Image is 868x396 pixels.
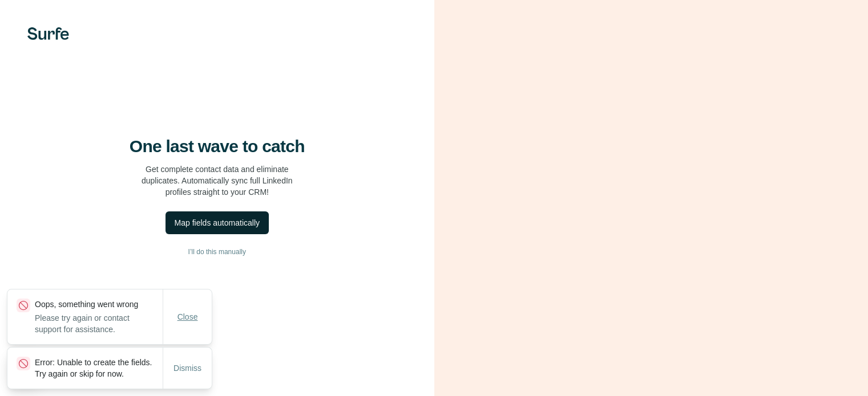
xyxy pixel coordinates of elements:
[173,362,201,374] span: Dismiss
[188,247,246,257] span: I’ll do this manually
[27,27,69,40] img: Surfe's logo
[35,299,163,310] p: Oops, something went wrong
[175,217,260,228] div: Map fields automatically
[35,357,163,379] p: Error: Unable to create the fields. Try again or skip for now.
[165,211,269,234] button: Map fields automatically
[23,243,411,260] button: I’ll do this manually
[142,164,293,198] p: Get complete contact data and eliminate duplicates. Automatically sync full LinkedIn profiles str...
[130,136,305,157] h4: One last wave to catch
[35,312,163,335] p: Please try again or contact support for assistance.
[177,311,198,322] span: Close
[165,358,209,378] button: Dismiss
[169,307,206,327] button: Close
